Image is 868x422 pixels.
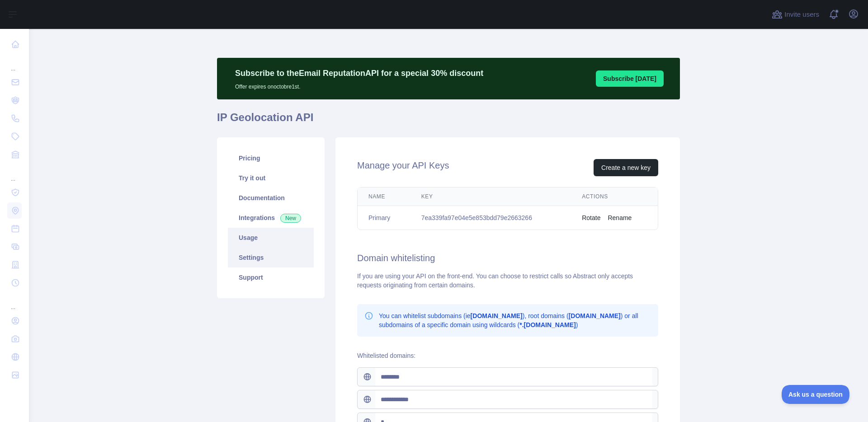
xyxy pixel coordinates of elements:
h2: Manage your API Keys [357,159,449,176]
a: Pricing [228,148,314,168]
p: Subscribe to the Email Reputation API for a special 30 % discount [235,67,483,80]
div: If you are using your API on the front-end. You can choose to restrict calls so Abstract only acc... [357,272,658,290]
div: ... [7,164,22,183]
a: Settings [228,248,314,267]
th: Name [358,188,410,206]
button: Rename [608,213,632,222]
h2: Domain whitelisting [357,252,658,264]
div: ... [7,293,22,311]
button: Subscribe [DATE] [596,70,664,87]
h1: IP Geolocation API [217,110,680,132]
div: ... [7,54,22,72]
iframe: Toggle Customer Support [782,385,850,404]
button: Rotate [582,213,600,222]
b: [DOMAIN_NAME] [471,312,523,319]
span: New [280,214,301,223]
span: Invite users [784,9,819,20]
button: Create a new key [594,159,658,176]
a: Support [228,267,314,287]
a: Usage [228,228,314,248]
td: Primary [358,206,410,230]
a: Documentation [228,188,314,208]
td: 7ea339fa97e04e5e853bdd79e2663266 [410,206,571,230]
label: Whitelisted domains: [357,352,415,359]
p: Offer expires on octobre 1st. [235,80,483,90]
b: *.[DOMAIN_NAME] [519,321,576,328]
a: Integrations New [228,208,314,228]
th: Key [410,188,571,206]
b: [DOMAIN_NAME] [569,312,621,319]
p: You can whitelist subdomains (ie ), root domains ( ) or all subdomains of a specific domain using... [379,311,651,329]
th: Actions [571,188,658,206]
button: Invite users [770,7,821,22]
a: Try it out [228,168,314,188]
